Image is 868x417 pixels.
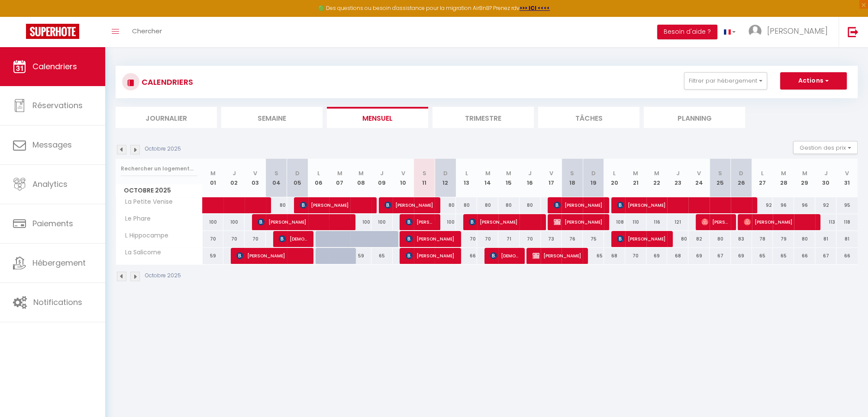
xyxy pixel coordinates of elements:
input: Rechercher un logement... [121,161,197,176]
a: Chercher [126,17,168,47]
th: 09 [371,159,393,197]
li: Planning [644,107,745,128]
th: 07 [329,159,350,197]
div: 81 [815,231,836,247]
abbr: M [485,169,490,177]
div: 108 [604,214,625,230]
div: 69 [731,248,752,264]
span: [PERSON_NAME] [469,214,539,230]
button: Actions [780,72,847,90]
span: [PERSON_NAME] [554,214,603,230]
abbr: M [337,169,342,177]
div: 69 [646,248,668,264]
th: 28 [773,159,794,197]
div: 96 [773,197,794,213]
img: Super Booking [26,24,79,39]
th: 27 [752,159,773,197]
div: 80 [266,197,287,213]
abbr: M [802,169,807,177]
abbr: M [210,169,216,177]
abbr: M [633,169,638,177]
div: 73 [541,231,562,247]
th: 04 [266,159,287,197]
h3: CALENDRIERS [139,72,193,92]
abbr: V [549,169,553,177]
th: 10 [393,159,414,197]
div: 71 [498,231,520,247]
div: 80 [456,197,477,213]
th: 11 [414,159,435,197]
div: 118 [836,214,858,230]
li: Semaine [221,107,323,128]
abbr: J [528,169,532,177]
div: 65 [583,248,604,264]
p: Octobre 2025 [145,272,181,280]
th: 19 [583,159,604,197]
th: 06 [308,159,329,197]
div: 70 [223,231,245,247]
div: 65 [752,248,773,264]
div: 70 [456,231,477,247]
span: Le Phare [117,214,153,224]
div: 68 [667,248,688,264]
li: Trimestre [432,107,534,128]
div: 75 [583,231,604,247]
div: 65 [371,248,393,264]
span: Messages [32,139,72,150]
th: 21 [625,159,646,197]
div: 67 [710,248,731,264]
a: >>> ICI <<<< [520,4,550,12]
span: [PERSON_NAME] [300,197,371,213]
th: 14 [477,159,498,197]
abbr: L [613,169,616,177]
div: 80 [520,197,541,213]
div: 95 [836,197,858,213]
a: ... [PERSON_NAME] [742,17,839,47]
abbr: S [718,169,722,177]
span: [PERSON_NAME] [767,26,828,36]
div: 59 [203,248,224,264]
li: Journalier [116,107,217,128]
span: [DEMOGRAPHIC_DATA][PERSON_NAME] [279,231,307,247]
th: 20 [604,159,625,197]
div: 92 [815,197,836,213]
img: ... [749,25,762,38]
div: 100 [435,214,456,230]
span: Octobre 2025 [116,184,202,197]
th: 25 [710,159,731,197]
th: 31 [836,159,858,197]
abbr: L [465,169,468,177]
div: 80 [435,197,456,213]
abbr: M [654,169,659,177]
th: 30 [815,159,836,197]
div: 66 [794,248,815,264]
th: 17 [541,159,562,197]
div: 70 [477,231,498,247]
th: 16 [520,159,541,197]
button: Filtrer par hébergement [684,72,767,90]
th: 24 [688,159,710,197]
div: 100 [350,214,371,230]
th: 23 [667,159,688,197]
button: Gestion des prix [793,141,858,154]
li: Tâches [538,107,639,128]
li: Mensuel [327,107,428,128]
span: Calendriers [32,61,77,72]
div: 110 [625,214,646,230]
abbr: V [697,169,701,177]
abbr: M [358,169,364,177]
div: 78 [752,231,773,247]
span: Hébergement [32,257,86,268]
div: 70 [625,248,646,264]
abbr: D [443,169,448,177]
span: Réservations [32,100,83,111]
span: [PERSON_NAME] [384,197,434,213]
span: [PERSON_NAME] [406,231,455,247]
abbr: S [423,169,426,177]
div: 121 [667,214,688,230]
span: [PERSON_NAME] [554,197,603,213]
div: 100 [203,214,224,230]
th: 01 [203,159,224,197]
span: [PERSON_NAME] [701,214,729,230]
